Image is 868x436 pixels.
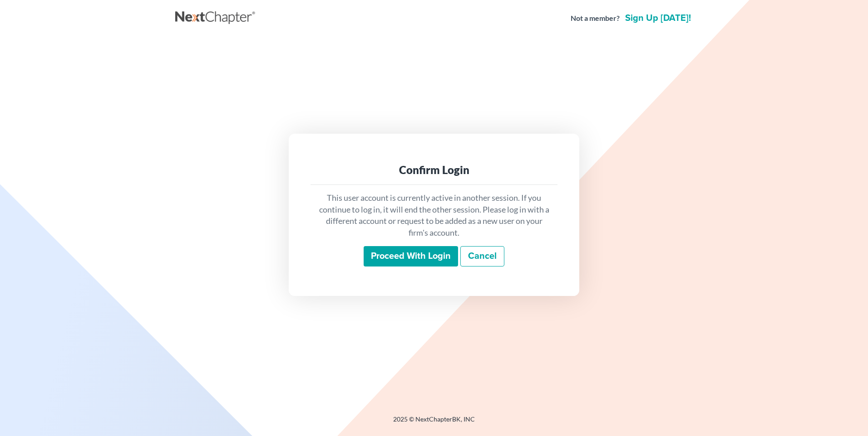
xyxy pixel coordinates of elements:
div: Confirm Login [318,163,550,177]
p: This user account is currently active in another session. If you continue to log in, it will end ... [318,192,550,239]
input: Proceed with login [364,246,458,267]
a: Cancel [460,246,504,267]
a: Sign up [DATE]! [623,14,693,23]
div: 2025 © NextChapterBK, INC [175,415,693,431]
strong: Not a member? [571,13,620,24]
